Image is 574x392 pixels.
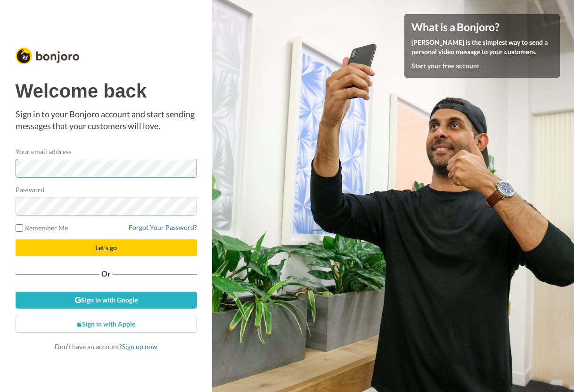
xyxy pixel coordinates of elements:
[16,81,197,101] h1: Welcome back
[122,343,157,351] a: Sign up now
[16,316,197,333] a: Sign in with Apple
[129,223,197,231] a: Forgot Your Password?
[411,38,553,57] p: [PERSON_NAME] is the simplest way to send a personal video message to your customers.
[99,270,113,277] span: Or
[411,62,479,70] a: Start your free account
[16,292,197,309] a: Sign in with Google
[411,21,553,33] h4: What is a Bonjoro?
[16,147,72,156] label: Your email address
[16,185,45,195] label: Password
[16,108,197,132] p: Sign in to your Bonjoro account and start sending messages that your customers will love.
[95,244,117,252] span: Let's go
[16,224,23,232] input: Remember Me
[16,239,197,256] button: Let's go
[16,223,68,233] label: Remember Me
[55,343,157,351] span: Don’t have an account?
